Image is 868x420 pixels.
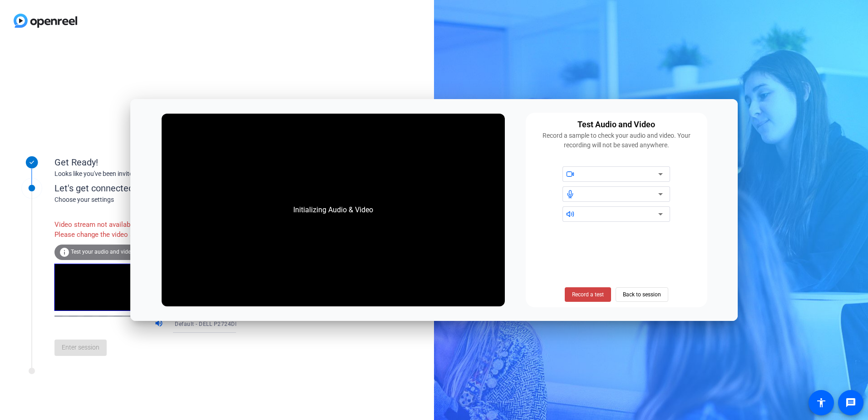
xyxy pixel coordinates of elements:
[572,290,604,299] span: Record a test
[54,215,154,245] div: Video stream not available. Please change the video source.
[577,118,655,131] div: Test Audio and Video
[175,320,305,327] span: Default - DELL P2724DEB (Intel(R) Display Audio)
[54,169,236,179] div: Looks like you've been invited to join
[531,131,702,150] div: Record a sample to check your audio and video. Your recording will not be saved anywhere.
[816,397,827,408] mat-icon: accessibility
[54,155,236,169] div: Get Ready!
[284,195,382,225] div: Initializing Audio & Video
[54,195,255,205] div: Choose your settings
[71,249,134,255] span: Test your audio and video
[54,181,255,195] div: Let's get connected.
[845,397,856,408] mat-icon: message
[616,287,668,302] button: Back to session
[59,247,70,258] mat-icon: info
[154,319,165,330] mat-icon: volume_up
[565,287,611,302] button: Record a test
[623,286,661,303] span: Back to session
